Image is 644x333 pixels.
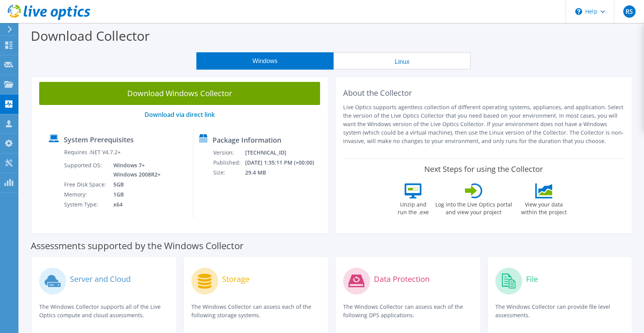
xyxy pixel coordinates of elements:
td: Supported OS: [64,160,108,180]
label: Download Collector [31,27,150,45]
p: The Windows Collector can provide file level assessments. [495,303,624,320]
p: Live Optics supports agentless collection of different operating systems, appliances, and applica... [343,103,624,145]
button: Linux [334,52,471,70]
label: System Prerequisites [64,136,134,143]
p: The Windows Collector supports all of the Live Optics compute and cloud assessments. [39,303,168,320]
label: Storage [222,275,249,283]
td: [TECHNICAL_ID] [245,148,324,158]
td: x64 [108,200,162,210]
td: Published: [213,158,245,168]
label: Data Protection [374,275,430,283]
td: Size: [213,168,245,178]
button: Windows [196,52,334,70]
p: The Windows Collector can assess each of the following storage systems. [191,303,320,320]
td: Version: [213,148,245,158]
td: [DATE] 1:35:11 PM (+00:00) [245,158,324,168]
a: Download Windows Collector [39,82,320,105]
td: Windows 7+ Windows 2008R2+ [108,160,162,180]
td: Free Disk Space: [64,180,108,190]
label: Next Steps for using the Collector [424,165,543,174]
p: The Windows Collector can assess each of the following DPS applications. [343,303,472,320]
h2: About the Collector [343,88,624,98]
span: RS [623,5,636,18]
label: File [526,275,538,283]
label: Server and Cloud [70,275,131,283]
label: Requires .NET V4.7.2+ [64,148,121,156]
td: System Type: [64,200,108,210]
td: 1GB [108,190,162,200]
label: Assessments supported by the Windows Collector [31,242,244,250]
svg: \n [575,8,582,15]
td: 5GB [108,180,162,190]
label: View your data within the project [516,198,572,216]
a: Download via direct link [144,110,215,119]
td: Memory: [64,190,108,200]
label: Package Information [212,136,281,144]
label: Log into the Live Optics portal and view your project [435,198,513,216]
td: 29.4 MB [245,168,324,178]
label: Unzip and run the .exe [396,198,431,216]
